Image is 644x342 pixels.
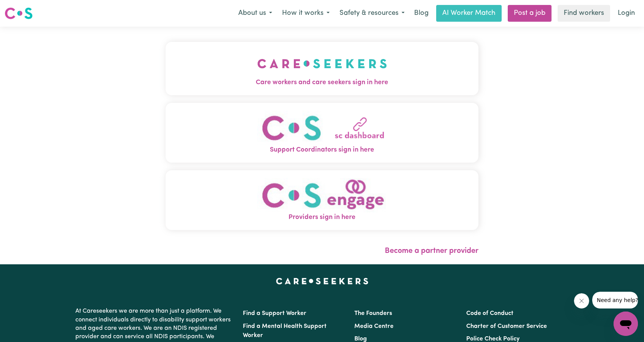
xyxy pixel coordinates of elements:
[466,310,513,316] a: Code of Conduct
[166,170,478,230] button: Providers sign in here
[243,323,327,339] a: Find a Mental Health Support Worker
[354,310,392,316] a: The Founders
[166,78,478,88] span: Care workers and care seekers sign in here
[385,247,478,255] a: Become a partner provider
[5,5,46,11] span: Need any help?
[466,336,520,342] a: Police Check Policy
[233,5,277,21] button: About us
[243,310,306,316] a: Find a Support Worker
[5,6,33,20] img: Careseekers logo
[614,312,638,336] iframe: Button to launch messaging window
[166,42,478,95] button: Care workers and care seekers sign in here
[166,145,478,155] span: Support Coordinators sign in here
[277,5,335,21] button: How it works
[354,323,394,329] a: Media Centre
[5,5,33,22] a: Careseekers logo
[436,5,502,22] a: AI Worker Match
[574,293,589,308] iframe: Close message
[166,213,478,222] span: Providers sign in here
[166,103,478,163] button: Support Coordinators sign in here
[558,5,610,22] a: Find workers
[335,5,410,21] button: Safety & resources
[410,5,433,22] a: Blog
[508,5,552,22] a: Post a job
[592,292,638,308] iframe: Message from company
[276,278,368,284] a: Careseekers home page
[466,323,547,329] a: Charter of Customer Service
[354,336,367,342] a: Blog
[613,5,639,22] a: Login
